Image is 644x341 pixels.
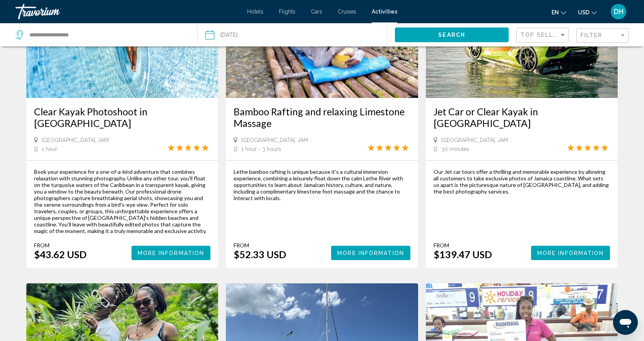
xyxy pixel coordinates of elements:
[608,3,629,20] button: User Menu
[138,250,205,256] span: More Information
[241,146,281,152] span: 1 hour - 3 hours
[337,250,404,256] span: More Information
[434,242,492,248] div: From
[434,106,610,129] a: Jet Car or Clear Kayak in [GEOGRAPHIC_DATA]
[34,168,211,234] div: Book your experience for a one-of-a-kind adventure that combines relaxation with stunning photogr...
[234,168,410,201] div: Lethe bamboo rafting is unique because it's a cultural immersion experience, combining a leisurel...
[552,9,559,15] span: en
[132,246,211,260] button: More Information
[434,168,610,195] div: Our Jet car tours offer a thrilling and memorable experience by allowing all customers to take ex...
[247,9,263,15] a: Hotels
[395,27,509,42] button: Search
[613,310,638,335] iframe: Button to launch messaging window
[521,32,566,39] mat-select: Sort by
[311,9,322,15] a: Cars
[372,9,397,15] a: Activities
[234,242,286,248] div: From
[234,106,410,129] a: Bamboo Rafting and relaxing Limestone Massage
[338,9,356,15] a: Cruises
[441,146,469,152] span: 30 minutes
[441,137,508,143] span: [GEOGRAPHIC_DATA], JAM
[34,248,87,260] div: $43.62 USD
[42,137,109,143] span: [GEOGRAPHIC_DATA], JAM
[234,248,286,260] div: $52.33 USD
[34,242,87,248] div: From
[241,137,308,143] span: [GEOGRAPHIC_DATA], JAM
[581,32,603,38] span: Filter
[34,106,211,129] a: Clear Kayak Photoshoot in [GEOGRAPHIC_DATA]
[578,7,597,18] button: Change currency
[521,32,565,38] span: Top Sellers
[552,7,566,18] button: Change language
[578,9,589,15] span: USD
[434,248,492,260] div: $139.47 USD
[614,8,624,15] span: DH
[531,246,610,260] button: More Information
[537,250,604,256] span: More Information
[279,9,296,15] a: Flights
[205,23,387,46] button: Date: Nov 26, 2025
[331,246,410,260] button: More Information
[15,4,239,19] a: Travorium
[42,146,57,152] span: 1 hour
[438,32,465,38] span: Search
[576,28,629,44] button: Filter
